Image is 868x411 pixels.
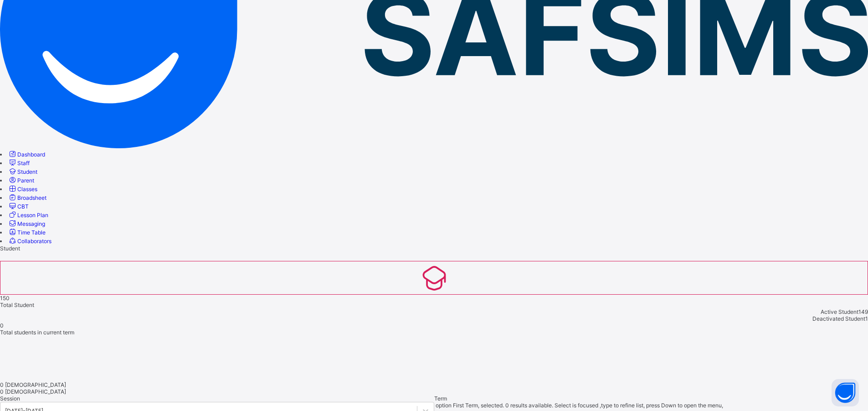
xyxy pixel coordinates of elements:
[17,151,45,158] span: Dashboard
[865,315,868,322] span: 1
[812,315,865,322] span: Deactivated Student
[17,160,30,166] span: Staff
[8,212,48,219] a: Lesson Plan
[858,308,868,315] span: 149
[8,203,29,210] a: CBT
[8,229,46,236] a: Time Table
[832,379,859,406] button: Open asap
[504,402,723,409] span: 0 results available. Select is focused ,type to refine list, press Down to open the menu,
[821,308,858,315] span: Active Student
[8,151,45,158] a: Dashboard
[17,229,46,236] span: Time Table
[17,212,48,219] span: Lesson Plan
[8,220,45,227] a: Messaging
[8,177,34,184] a: Parent
[17,168,37,175] span: Student
[8,238,51,245] a: Collaborators
[17,186,37,192] span: Classes
[8,168,37,175] a: Student
[17,203,29,210] span: CBT
[5,381,66,388] span: [DEMOGRAPHIC_DATA]
[5,388,66,395] span: [DEMOGRAPHIC_DATA]
[17,220,45,227] span: Messaging
[17,177,34,184] span: Parent
[17,194,46,201] span: Broadsheet
[434,395,447,402] span: Term
[8,160,30,166] a: Staff
[17,238,51,245] span: Collaborators
[434,402,504,409] span: option First Term, selected.
[8,186,37,192] a: Classes
[8,194,46,201] a: Broadsheet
